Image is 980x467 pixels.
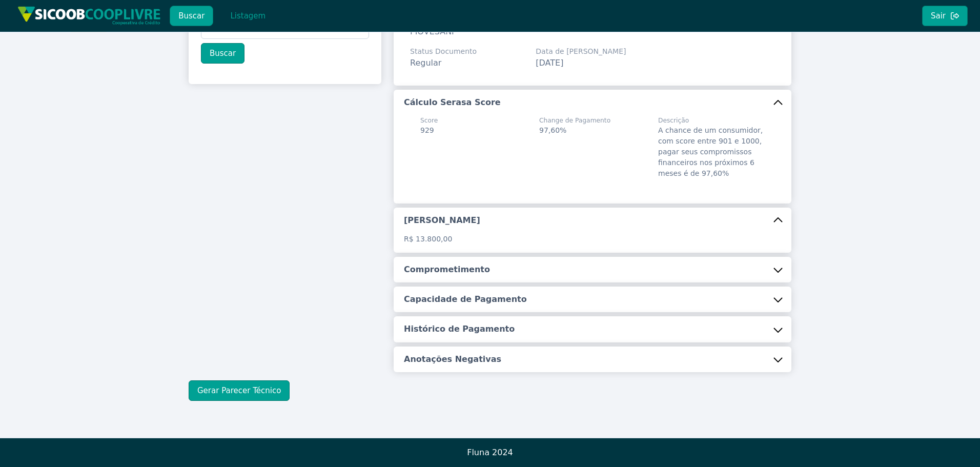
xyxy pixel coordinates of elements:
[467,448,513,457] span: Fluna 2024
[404,215,480,226] h5: [PERSON_NAME]
[189,380,290,401] button: Gerar Parecer Técnico
[404,235,452,243] span: R$ 13.800,00
[17,6,161,25] img: img/sicoob_cooplivre.png
[404,354,501,365] h5: Anotações Negativas
[410,58,441,68] span: Regular
[658,126,763,177] span: A chance de um consumidor, com score entre 901 e 1000, pagar seus compromissos financeiros nos pr...
[394,287,791,312] button: Capacidade de Pagamento
[170,6,213,26] button: Buscar
[410,46,477,57] span: Status Documento
[420,126,434,134] span: 929
[394,347,791,372] button: Anotações Negativas
[404,294,527,305] h5: Capacidade de Pagamento
[539,116,610,125] span: Change de Pagamento
[394,90,791,115] button: Cálculo Serasa Score
[536,46,626,57] span: Data de [PERSON_NAME]
[394,316,791,342] button: Histórico de Pagamento
[201,43,244,64] button: Buscar
[922,6,968,26] button: Sair
[420,116,438,125] span: Score
[394,257,791,282] button: Comprometimento
[394,208,791,233] button: [PERSON_NAME]
[539,126,566,134] span: 97,60%
[658,116,765,125] span: Descrição
[404,97,501,108] h5: Cálculo Serasa Score
[404,264,490,275] h5: Comprometimento
[404,323,515,335] h5: Histórico de Pagamento
[221,6,274,26] button: Listagem
[536,58,563,68] span: [DATE]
